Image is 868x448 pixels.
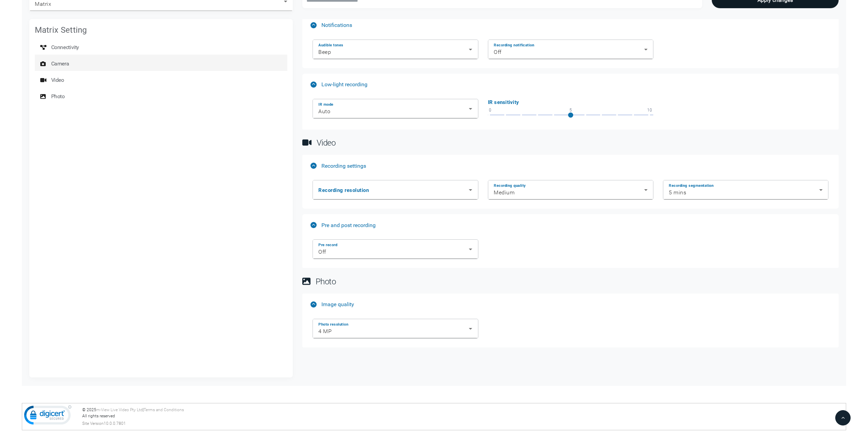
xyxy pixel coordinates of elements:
span: Video [317,138,335,148]
div: Notifications [302,36,839,68]
mat-label: Pre record [318,243,337,248]
span: 4 MP [318,328,332,334]
ngx-slider: ngx-slider [488,114,653,116]
mat-label: Photo resolution [318,322,348,327]
span: Photo [51,90,65,103]
mat-expansion-panel-header: Pre and post recording [302,214,839,236]
span: 10.0.0.7801 [104,420,126,427]
mat-label: Recording segmentation [669,183,713,188]
img: DigiCert Secured Site Seal [24,405,72,428]
mat-panel-title: Image quality [310,301,825,308]
mat-expansion-panel-header: Recording settings [302,155,839,177]
span: Video [51,73,64,87]
mat-expansion-panel-header: Notifications [302,14,839,36]
mat-panel-title: Recording settings [310,163,825,169]
span: 10 [646,106,653,114]
mat-panel-title: Pre and post recording [310,222,825,228]
a: m-View Live Video Pty Ltd [96,407,143,412]
span: Beep [318,49,331,55]
mat-label: IR mode [318,102,333,107]
mat-label: Recording resolution [318,187,369,193]
div: © 2025 | All rights reserved [82,407,844,427]
span: ngx-slider [568,113,573,118]
mat-panel-title: Notifications [310,22,825,28]
div: Site Version [82,420,844,427]
mat-label: Recording notification [494,43,534,47]
span: Auto [318,108,330,115]
mat-expansion-panel-header: Image quality [302,294,839,315]
span: Medium [494,189,515,196]
div: Recording settings [302,177,839,209]
mat-label: IR sensitivity [488,99,653,106]
span: Photo [316,277,336,286]
mat-card-title: Matrix Setting [35,25,87,35]
div: Image quality [302,315,839,347]
span: 0 [488,106,492,114]
span: 5 [568,106,573,114]
div: Low-light recording [302,95,839,130]
a: Terms and Conditions [144,407,184,412]
span: 5 mins [669,189,686,196]
span: Matrix [35,1,51,7]
span: Connectivity [51,41,79,54]
span: Off [318,249,326,255]
span: Camera [51,57,69,71]
span: Off [494,49,502,55]
mat-label: Audible tones [318,43,343,47]
div: Pre and post recording [302,236,839,268]
mat-expansion-panel-header: Low-light recording [302,74,839,95]
mat-panel-title: Low-light recording [310,81,825,88]
mat-label: Recording quality [494,183,526,188]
